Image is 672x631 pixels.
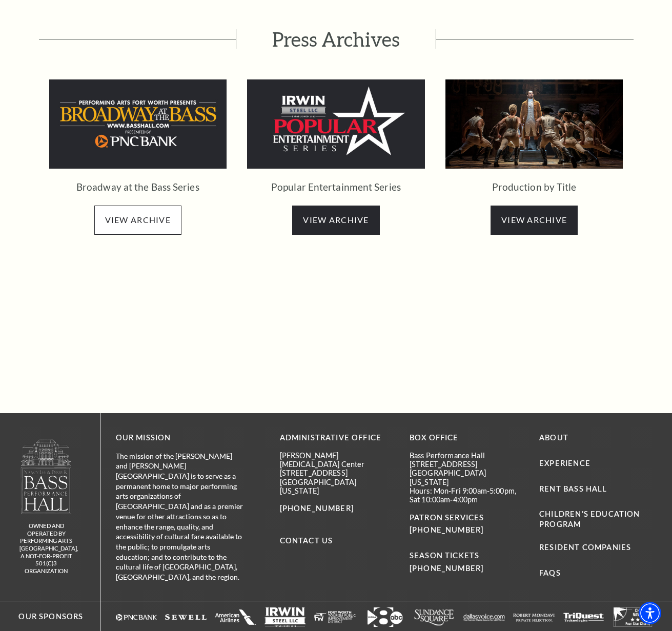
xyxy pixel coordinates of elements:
p: Administrative Office [280,432,394,444]
a: View Archive [491,206,578,234]
a: Logo featuring the number "8" with an arrow and "abc" in a modern design. - open in a new tab [364,607,405,627]
p: PATRON SERVICES [PHONE_NUMBER] [410,512,524,537]
a: The image is completely blank or white. - open in a new tab [563,607,604,627]
img: Broadway at the Bass Series [49,79,227,169]
img: The image is completely blank or white. [613,607,654,627]
p: OUR MISSION [116,432,244,444]
a: The image is completely blank or white. - open in a new tab [215,607,256,627]
img: Logo of Irwin Steel LLC, featuring the company name in bold letters with a simple design. [264,607,306,627]
div: Accessibility Menu [639,602,661,624]
a: About [539,433,568,442]
a: The image is completely blank or white. - open in a new tab [165,607,207,627]
a: Rent Bass Hall [539,484,607,493]
p: Broadway at the Bass Series [49,179,227,195]
p: [GEOGRAPHIC_DATA][US_STATE] [280,478,394,496]
p: [PERSON_NAME][MEDICAL_DATA] Center [280,451,394,469]
img: Popular Entertainment Series [247,79,425,169]
p: owned and operated by Performing Arts [GEOGRAPHIC_DATA], A NOT-FOR-PROFIT 501(C)3 ORGANIZATION [19,522,73,575]
img: owned and operated by Performing Arts Fort Worth, A NOT-FOR-PROFIT 501(C)3 ORGANIZATION [20,439,72,514]
img: Logo featuring the number "8" with an arrow and "abc" in a modern design. [364,607,405,627]
span: Press Archives [236,29,436,49]
p: The mission of the [PERSON_NAME] and [PERSON_NAME][GEOGRAPHIC_DATA] is to serve as a permanent ho... [116,451,244,582]
a: VIEW ARCHIVE [292,206,379,234]
img: Logo of PNC Bank in white text with a triangular symbol. [116,607,157,627]
a: Resident Companies [539,543,631,552]
span: View Archive [501,215,567,225]
a: The image is completely blank or white. - open in a new tab [513,607,555,627]
p: Popular Entertainment Series [247,179,425,195]
img: The image is completely blank or white. [563,607,604,627]
p: Hours: Mon-Fri 9:00am-5:00pm, Sat 10:00am-4:00pm [410,486,524,504]
span: VIEW ARCHIVE [105,215,171,225]
a: Children's Education Program [539,510,640,528]
a: VIEW ARCHIVE [94,206,181,234]
img: VIEW ARCHIVE [445,79,623,169]
a: Logo of PNC Bank in white text with a triangular symbol. - open in a new tab - target website may... [116,607,157,627]
p: Our Sponsors [9,610,83,623]
p: [PHONE_NUMBER] [280,502,394,515]
p: SEASON TICKETS [PHONE_NUMBER] [410,537,524,575]
p: [STREET_ADDRESS] [410,460,524,469]
a: Logo of Irwin Steel LLC, featuring the company name in bold letters with a simple design. - open ... [264,607,306,627]
img: The image is completely blank or white. [513,607,555,627]
img: The image is completely blank or white. [215,607,256,627]
span: VIEW ARCHIVE [303,215,369,225]
a: Experience [539,459,590,467]
a: Contact Us [280,536,333,545]
img: Logo of Sundance Square, featuring stylized text in white. [414,607,455,627]
a: The image is completely blank or white. - open in a new tab [613,607,654,627]
a: The image features a simple white background with text that appears to be a logo or brand name. -... [463,607,505,627]
p: Production by Title [445,179,623,195]
p: BOX OFFICE [410,432,524,444]
p: [STREET_ADDRESS] [280,469,394,477]
p: [GEOGRAPHIC_DATA][US_STATE] [410,469,524,486]
img: The image is completely blank or white. [314,607,356,627]
a: Logo of Sundance Square, featuring stylized text in white. - open in a new tab [414,607,455,627]
p: Bass Performance Hall [410,451,524,460]
a: FAQs [539,568,561,577]
img: The image features a simple white background with text that appears to be a logo or brand name. [463,607,505,627]
img: The image is completely blank or white. [165,607,207,627]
